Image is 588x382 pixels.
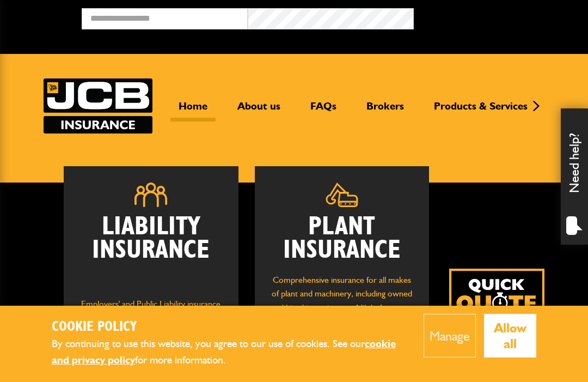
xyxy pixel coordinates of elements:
[80,215,222,286] h2: Liability Insurance
[271,215,413,262] h2: Plant Insurance
[44,78,152,134] a: JCB Insurance Services
[449,269,544,364] a: Get your insurance quote isn just 2-minutes
[414,8,580,25] button: Broker Login
[271,273,413,343] p: Comprehensive insurance for all makes of plant and machinery, including owned and hired in equipm...
[484,314,537,357] button: Allow all
[424,314,476,357] button: Manage
[229,100,289,122] a: About us
[358,100,412,122] a: Brokers
[170,100,216,122] a: Home
[44,78,152,134] img: JCB Insurance Services logo
[561,108,588,245] div: Need help?
[52,336,407,369] p: By continuing to use this website, you agree to our use of cookies. See our for more information.
[426,100,536,122] a: Products & Services
[449,269,544,364] img: Quick Quote
[302,100,345,122] a: FAQs
[52,319,407,336] h2: Cookie Policy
